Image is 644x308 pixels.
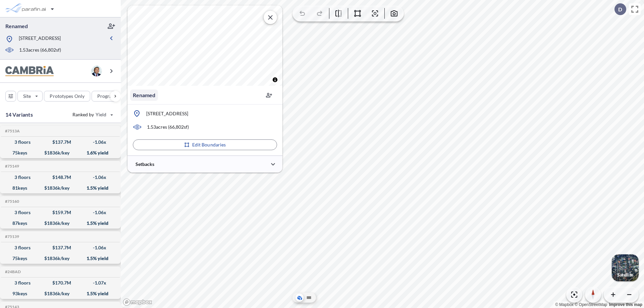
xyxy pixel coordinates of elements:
[618,6,622,12] p: D
[92,91,128,102] button: Program
[19,47,61,54] p: 1.53 acres ( 66,802 sf)
[305,294,313,302] button: Site Plan
[146,110,188,117] p: [STREET_ADDRESS]
[17,91,43,102] button: Site
[273,76,277,83] span: Toggle attribution
[4,234,19,239] h5: Click to copy the code
[133,91,155,99] p: Renamed
[201,42,209,50] div: Map marker
[617,272,633,278] p: Satellite
[5,22,28,30] p: Renamed
[96,111,107,118] span: Yield
[67,109,117,120] button: Ranked by Yield
[5,111,33,119] p: 14 Variants
[97,93,116,100] p: Program
[612,254,639,281] img: Switcher Image
[4,164,19,169] h5: Click to copy the code
[91,66,102,76] img: user logo
[127,5,282,86] canvas: Map
[123,298,152,306] a: Mapbox homepage
[133,139,277,150] button: Edit Boundaries
[612,254,639,281] button: Switcher ImageSatellite
[147,124,189,130] p: 1.53 acres ( 66,802 sf)
[19,35,61,43] p: [STREET_ADDRESS]
[192,141,226,148] p: Edit Boundaries
[136,161,154,168] p: Setbacks
[575,302,607,307] a: OpenStreetMap
[44,91,90,102] button: Prototypes Only
[50,93,85,100] p: Prototypes Only
[5,66,54,76] img: BrandImage
[271,76,279,84] button: Toggle attribution
[4,199,19,204] h5: Click to copy the code
[609,302,642,307] a: Improve this map
[4,269,21,274] h5: Click to copy the code
[296,294,304,302] button: Aerial View
[4,129,20,133] h5: Click to copy the code
[23,93,31,100] p: Site
[555,302,574,307] a: Mapbox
